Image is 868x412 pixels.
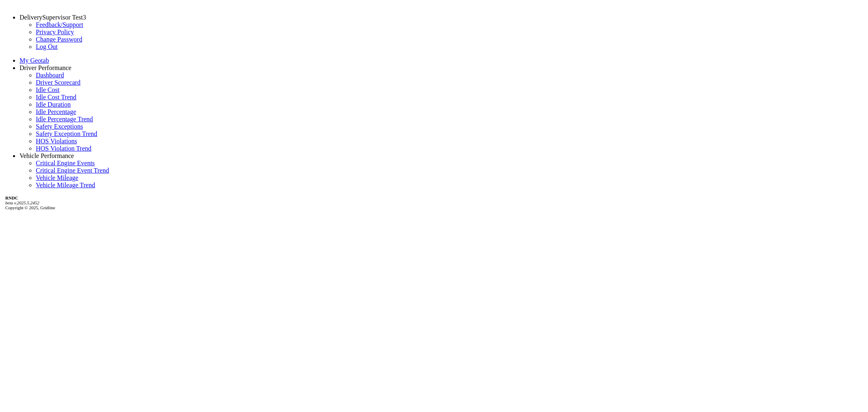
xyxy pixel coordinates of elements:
[20,64,72,71] a: Driver Performance
[36,36,82,43] a: Change Password
[5,195,18,200] b: RNDC
[36,182,95,188] a: Vehicle Mileage Trend
[36,116,93,123] a: Idle Percentage Trend
[36,94,77,101] a: Idle Cost Trend
[36,138,77,145] a: HOS Violations
[20,14,86,21] a: DeliverySupervisor Test3
[5,200,39,205] i: beta v.2025.5.2452
[36,145,92,152] a: HOS Violation Trend
[36,43,58,50] a: Log Out
[36,167,109,174] a: Critical Engine Event Trend
[20,57,49,64] a: My Geotab
[36,108,76,115] a: Idle Percentage
[36,86,59,93] a: Idle Cost
[20,152,74,159] a: Vehicle Performance
[36,123,83,130] a: Safety Exceptions
[36,174,78,181] a: Vehicle Mileage
[36,79,81,86] a: Driver Scorecard
[36,130,97,137] a: Safety Exception Trend
[36,28,74,35] a: Privacy Policy
[36,72,64,79] a: Dashboard
[36,101,71,108] a: Idle Duration
[5,195,865,210] div: Copyright © 2025, Gridline
[36,21,83,28] a: Feedback/Support
[36,160,95,167] a: Critical Engine Events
